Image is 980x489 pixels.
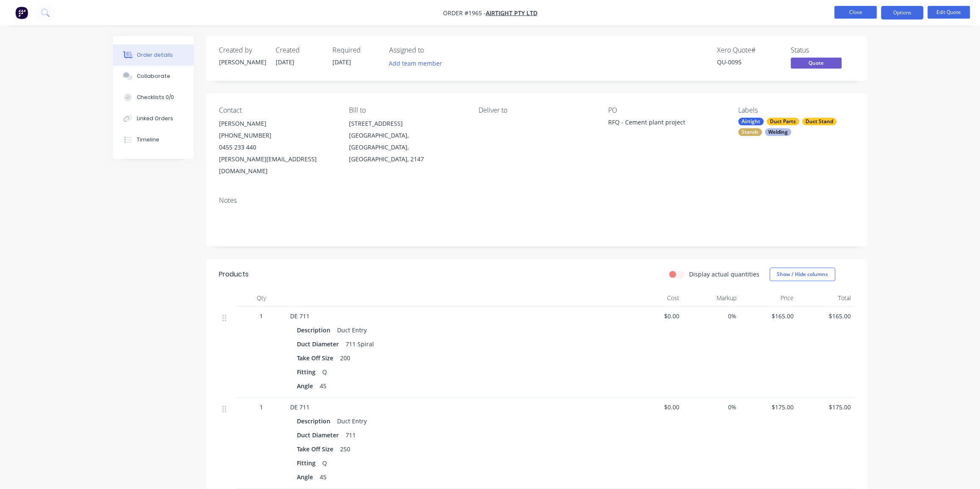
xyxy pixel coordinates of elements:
div: Fitting [297,366,319,378]
div: Order details [137,51,173,59]
div: 711 [342,429,359,441]
div: Markup [683,290,740,307]
div: [PERSON_NAME][PHONE_NUMBER]0455 233 440[PERSON_NAME][EMAIL_ADDRESS][DOMAIN_NAME] [219,118,335,177]
span: DE 711 [290,403,310,411]
div: Duct Entry [334,324,370,336]
div: Duct Diameter [297,338,342,350]
div: Cost [626,290,683,307]
span: $175.00 [800,403,851,412]
span: [DATE] [276,58,294,66]
span: $175.00 [743,403,794,412]
div: Notes [219,196,854,204]
span: Order #1965 - [443,9,486,17]
div: [PHONE_NUMBER] [219,130,335,141]
span: 0% [686,403,736,412]
div: Total [797,290,854,307]
div: [GEOGRAPHIC_DATA], [GEOGRAPHIC_DATA], [GEOGRAPHIC_DATA], 2147 [349,130,465,165]
div: [PERSON_NAME] [219,118,335,130]
div: Take Off Size [297,443,337,455]
div: 45 [316,471,330,483]
div: 200 [337,352,354,364]
div: 250 [337,443,354,455]
span: DE 711 [290,312,310,320]
img: Factory [15,6,28,19]
button: Checklists 0/0 [113,87,194,108]
div: Airtight [738,118,764,125]
button: Add team member [389,58,447,69]
div: Take Off Size [297,352,337,364]
button: Show / Hide columns [770,268,835,281]
div: [STREET_ADDRESS] [349,118,465,130]
div: Angle [297,380,316,392]
div: Duct Parts [767,118,799,125]
div: Duct Stand [802,118,836,125]
span: 1 [260,403,263,412]
div: Status [791,46,854,54]
span: $0.00 [629,312,679,320]
div: Created by [219,46,266,54]
div: Created [276,46,322,54]
span: $0.00 [629,403,679,412]
span: $165.00 [800,312,851,320]
div: Xero Quote # [717,46,781,54]
button: Options [881,6,923,19]
button: Linked Orders [113,108,194,129]
div: 0455 233 440 [219,141,335,153]
div: 711 Spiral [342,338,377,350]
span: $165.00 [743,312,794,320]
div: Collaborate [137,72,170,80]
div: Bill to [349,106,465,114]
div: Contact [219,106,335,114]
div: PO [608,106,724,114]
div: [PERSON_NAME][EMAIL_ADDRESS][DOMAIN_NAME] [219,153,335,177]
span: [DATE] [332,58,351,66]
div: Price [740,290,797,307]
div: Q [319,457,330,469]
div: Assigned to [389,46,474,54]
a: Airtight Pty Ltd [486,9,537,17]
div: Linked Orders [137,115,173,122]
button: Collaborate [113,66,194,87]
div: Q [319,366,330,378]
div: [STREET_ADDRESS][GEOGRAPHIC_DATA], [GEOGRAPHIC_DATA], [GEOGRAPHIC_DATA], 2147 [349,118,465,165]
div: Timeline [137,136,159,144]
div: Duct Diameter [297,429,342,441]
button: Close [834,6,877,19]
button: Quote [791,58,842,70]
div: Duct Entry [334,415,370,427]
label: Display actual quantities [689,270,759,279]
div: Labels [738,106,854,114]
div: Stands [738,128,762,136]
div: Checklists 0/0 [137,94,174,101]
div: RFQ - Cement plant project [608,118,714,130]
button: Order details [113,44,194,66]
span: 0% [686,312,736,320]
button: Edit Quote [927,6,970,19]
div: Products [219,269,249,279]
div: Deliver to [479,106,595,114]
div: Description [297,415,334,427]
div: QU-0095 [717,58,781,66]
span: 1 [260,312,263,320]
button: Add team member [385,58,447,69]
span: Quote [791,58,842,68]
div: Angle [297,471,316,483]
div: Fitting [297,457,319,469]
div: [PERSON_NAME] [219,58,266,66]
div: Required [332,46,379,54]
div: Welding [765,128,791,136]
div: Description [297,324,334,336]
div: Qty [236,290,287,307]
button: Timeline [113,129,194,150]
div: 45 [316,380,330,392]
